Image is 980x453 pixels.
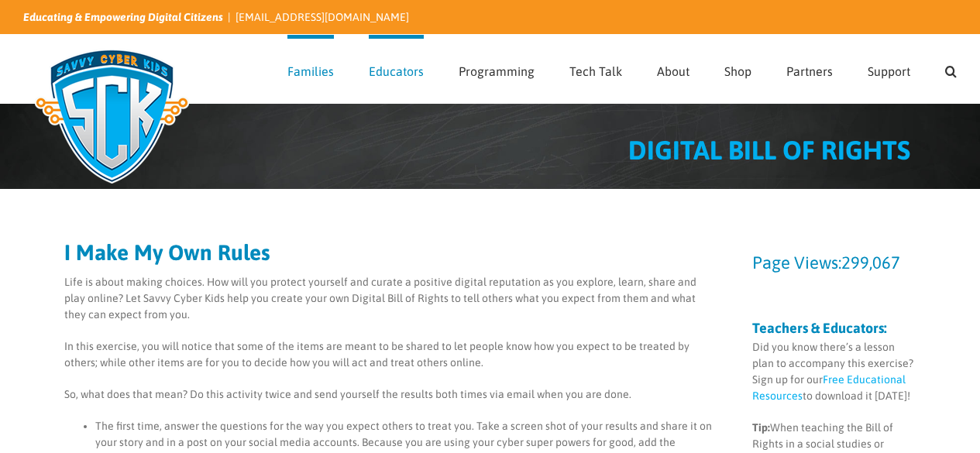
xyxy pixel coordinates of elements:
span: DIGITAL BILL OF RIGHTS [628,135,910,165]
span: Tech Talk [569,65,622,77]
a: Shop [724,35,751,103]
a: Programming [459,35,535,103]
h2: I Make My Own Rules [64,242,719,263]
span: Support [868,65,910,77]
p: So, what does that mean? Do this activity twice and send yourself the results both times via emai... [64,386,719,403]
span: Shop [724,65,751,77]
p: In this exercise, you will notice that some of the items are meant to be shared to let people kno... [64,338,719,371]
a: Search [945,35,957,103]
strong: Tip: [752,421,770,434]
span: About [657,65,689,77]
a: [EMAIL_ADDRESS][DOMAIN_NAME] [236,11,409,23]
a: About [657,35,689,103]
a: Educators [369,35,424,103]
span: Partners [786,65,833,77]
i: Educating & Empowering Digital Citizens [23,11,223,23]
span: 299,067 [841,252,900,273]
span: Families [287,65,334,77]
p: Did you know there’s a lesson plan to accompany this exercise? Sign up for our to download it [DA... [752,339,916,404]
h3: Page Views: [752,254,916,271]
a: Partners [786,35,833,103]
a: Free Educational Resources [752,373,906,402]
span: Educators [369,65,424,77]
img: Savvy Cyber Kids Logo [23,39,201,194]
span: Programming [459,65,535,77]
a: Tech Talk [569,35,622,103]
strong: Teachers & Educators: [752,320,887,336]
p: Life is about making choices. How will you protect yourself and curate a positive digital reputat... [64,274,719,323]
a: Families [287,35,334,103]
a: Support [868,35,910,103]
nav: Main Menu [287,35,957,103]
